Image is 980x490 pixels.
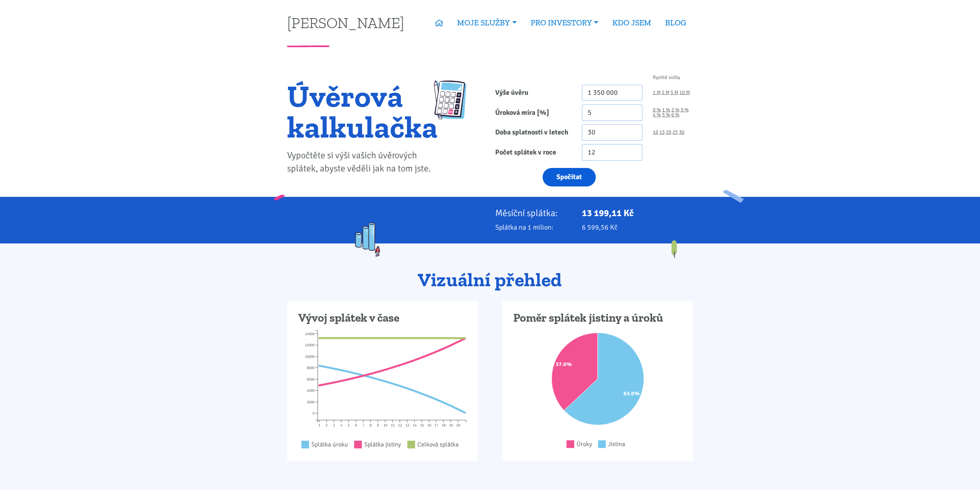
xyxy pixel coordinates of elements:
a: 2 % [671,107,679,112]
tspan: 3 [333,423,335,428]
tspan: 12000 [305,343,314,347]
h1: Úvěrová kalkulačka [287,81,438,142]
tspan: 7 [362,423,364,428]
tspan: 6000 [307,377,314,382]
a: 3 % [681,107,689,112]
tspan: 13 [405,423,409,428]
a: 10 [653,130,658,135]
a: 15 [659,130,665,135]
tspan: 9 [377,423,379,428]
tspan: 15 [420,423,424,428]
a: BLOG [658,14,693,32]
a: 30 [679,130,684,135]
tspan: 14000 [305,332,314,336]
tspan: 10000 [305,354,314,359]
a: 0 % [653,107,661,112]
tspan: 4 [340,423,342,428]
tspan: 2000 [307,400,314,404]
tspan: 10 [383,423,387,428]
a: 1 % [662,107,670,112]
a: 5 % [662,112,670,117]
tspan: 16 [427,423,431,428]
tspan: 6 [355,423,357,428]
tspan: 2 [326,423,328,428]
h3: Poměr splátek jistiny a úroků [513,311,682,326]
h3: Vývoj splátek v čase [298,311,467,326]
p: 13 199,11 Kč [582,208,693,218]
button: Spočítat [543,168,596,187]
a: 20 [666,130,671,135]
a: 2 M [662,90,669,95]
a: KDO JSEM [605,14,658,32]
a: 1 M [653,90,661,95]
p: Měsíční splátka: [495,208,572,218]
span: Rychlé volby [653,75,680,80]
label: Počet splátek v roce [490,144,577,161]
a: 6 % [671,112,679,117]
a: [PERSON_NAME] [287,15,404,30]
a: 4 % [653,112,661,117]
label: Doba splatnosti v letech [490,124,577,141]
a: PRO INVESTORY [524,14,605,32]
h2: Vizuální přehled [287,270,693,290]
p: Splátka na 1 milion: [495,222,572,233]
tspan: 4000 [307,388,314,393]
tspan: 0 [313,411,314,416]
p: Vypočtěte si výši vašich úvěrových splátek, abyste věděli jak na tom jste. [287,149,438,175]
tspan: 17 [434,423,438,428]
tspan: 19 [449,423,453,428]
tspan: 20 [456,423,460,428]
tspan: 14 [413,423,417,428]
a: 25 [672,130,678,135]
tspan: 8 [370,423,371,428]
tspan: 1 [318,423,320,428]
label: Výše úvěru [490,85,577,101]
a: MOJE SLUŽBY [450,14,523,32]
a: 10 M [679,90,690,95]
label: Úroková míra [%] [490,104,577,121]
tspan: 12 [398,423,402,428]
tspan: 8000 [307,366,314,370]
tspan: 5 [348,423,350,428]
p: 6 599,56 Kč [582,222,693,233]
tspan: 11 [391,423,395,428]
a: 5 M [671,90,678,95]
tspan: 18 [442,423,445,428]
